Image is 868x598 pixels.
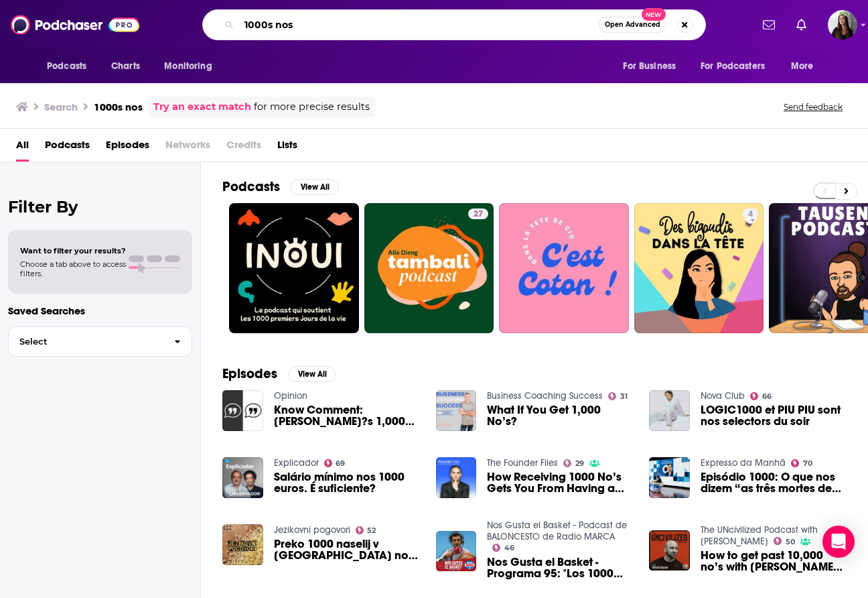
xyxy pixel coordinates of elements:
[274,538,420,561] span: Preko 1000 naselij v [GEOGRAPHIC_DATA] nosi sporno ime
[94,101,143,113] h3: 1000s nos
[822,526,855,558] div: Open Intercom Messenger
[575,461,584,467] span: 29
[274,404,420,427] a: Know Comment: Abbas?s 1,000 nos
[364,203,494,333] a: 27
[274,538,420,561] a: Preko 1000 naselij v Sloveniji nosi sporno ime
[701,57,765,76] span: For Podcasters
[106,134,149,162] a: Episodes
[701,550,847,573] a: How to get past 10,000 no’s with Matt Del Negro
[774,537,795,545] a: 50
[563,459,584,467] a: 29
[274,524,350,536] a: Jezikovni pogovori
[701,524,818,547] a: The UNcivilized Podcast with Traver Boehm
[803,461,812,467] span: 70
[791,459,812,467] a: 70
[288,366,336,382] button: View All
[649,530,690,571] img: How to get past 10,000 no’s with Matt Del Negro
[111,57,140,76] span: Charts
[44,101,78,113] h3: Search
[222,390,263,431] img: Know Comment: Abbas?s 1,000 nos
[277,134,297,162] a: Lists
[11,12,139,38] img: Podchaser - Follow, Share and Rate Podcasts
[504,545,514,551] span: 46
[436,457,477,498] img: How Receiving 1000 No’s Gets You From Having a Product to Building a Business
[642,8,666,21] span: New
[274,471,420,494] a: Salário mínimo nos 1000 euros. É suficiente?
[750,392,772,400] a: 66
[487,404,633,427] a: What If You Get 1,000 No’s?
[701,471,847,494] span: Episódio 1000: O que nos dizem “as três mortes de [PERSON_NAME]” sobre a vida nos bairros? Respon...
[468,208,488,219] a: 27
[487,390,603,402] a: Business Coaching Success
[692,54,784,79] button: open menu
[47,57,86,76] span: Podcasts
[786,539,795,545] span: 50
[701,390,745,402] a: Nova Club
[8,326,192,357] button: Select
[649,457,690,498] a: Episódio 1000: O que nos dizem “as três mortes de Lucas Andrade” sobre a vida nos bairros? Respon...
[254,99,370,115] span: for more precise results
[274,404,420,427] span: Know Comment: [PERSON_NAME]?s 1,000 nos
[701,471,847,494] a: Episódio 1000: O que nos dizem “as três mortes de Lucas Andrade” sobre a vida nos bairros? Respon...
[474,208,483,221] span: 27
[239,14,599,36] input: Search podcasts, credits, & more...
[782,54,830,79] button: open menu
[634,203,764,333] a: 4
[222,178,339,195] a: PodcastsView All
[38,54,104,79] button: open menu
[222,178,280,195] h2: Podcasts
[828,10,857,40] button: Show profile menu
[9,337,163,346] span: Select
[164,57,212,76] span: Monitoring
[165,134,210,162] span: Networks
[226,134,261,162] span: Credits
[8,197,192,217] h2: Filter By
[828,10,857,40] img: User Profile
[791,57,814,76] span: More
[291,179,339,195] button: View All
[153,99,251,115] a: Try an exact match
[367,528,376,534] span: 52
[222,524,263,565] img: Preko 1000 naselij v Sloveniji nosi sporno ime
[436,531,477,572] img: Nos Gusta el Basket - Programa 95: "Los 1000 del Granca y el sueño de Baskonia" (14/11/18)
[743,208,758,219] a: 4
[613,54,693,79] button: open menu
[791,13,812,36] a: Show notifications dropdown
[202,9,706,40] div: Search podcasts, credits, & more...
[487,556,633,579] span: Nos Gusta el Basket - Programa 95: "Los 1000 del Granca y el sueño de Baskonia" ([DATE])
[45,134,90,162] a: Podcasts
[8,304,192,317] p: Saved Searches
[436,390,477,431] img: What If You Get 1,000 No’s?
[762,394,772,400] span: 66
[102,54,148,79] a: Charts
[487,457,558,469] a: The Founder Files
[222,365,336,382] a: EpisodesView All
[757,13,780,36] a: Show notifications dropdown
[701,404,847,427] a: LOGIC1000 et PIU PIU sont nos selectors du soir
[649,390,690,431] img: LOGIC1000 et PIU PIU sont nos selectors du soir
[780,101,847,113] button: Send feedback
[222,457,263,498] img: Salário mínimo nos 1000 euros. É suficiente?
[701,457,786,469] a: Expresso da Manhã
[274,457,319,469] a: Explicador
[487,520,627,542] a: Nos Gusta el Basket - Podcast de BALONCESTO de Radio MARCA
[155,54,229,79] button: open menu
[16,134,29,162] a: All
[222,365,277,382] h2: Episodes
[748,208,753,221] span: 4
[605,21,660,28] span: Open Advanced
